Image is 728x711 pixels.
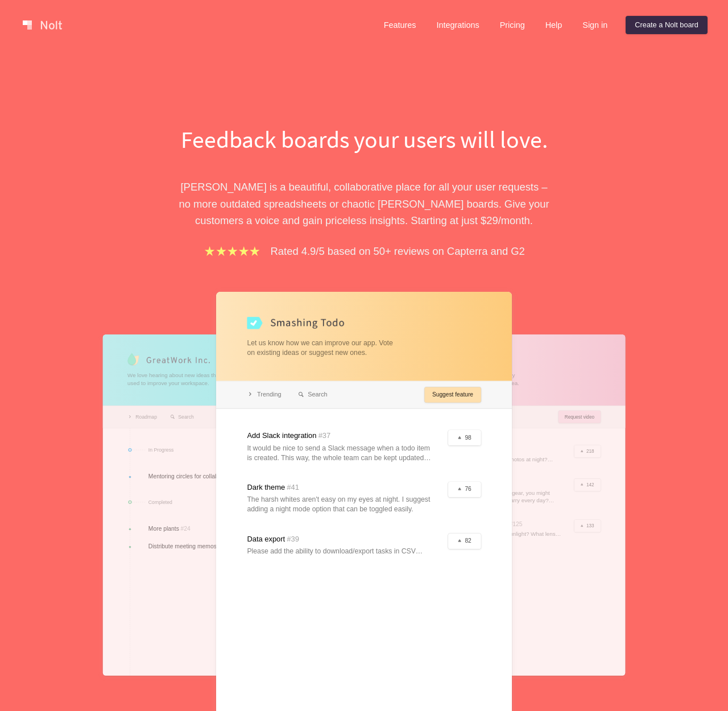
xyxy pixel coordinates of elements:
p: Rated 4.9/5 based on 50+ reviews on Capterra and G2 [271,243,525,259]
a: Pricing [491,16,534,34]
a: Sign in [573,16,617,34]
a: Help [536,16,572,34]
a: Integrations [427,16,488,34]
a: Create a Nolt board [626,16,708,34]
h1: Feedback boards your users will love. [168,123,560,156]
p: [PERSON_NAME] is a beautiful, collaborative place for all your user requests – no more outdated s... [168,179,560,229]
img: stars.b067e34983.png [203,245,261,258]
a: Features [375,16,425,34]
